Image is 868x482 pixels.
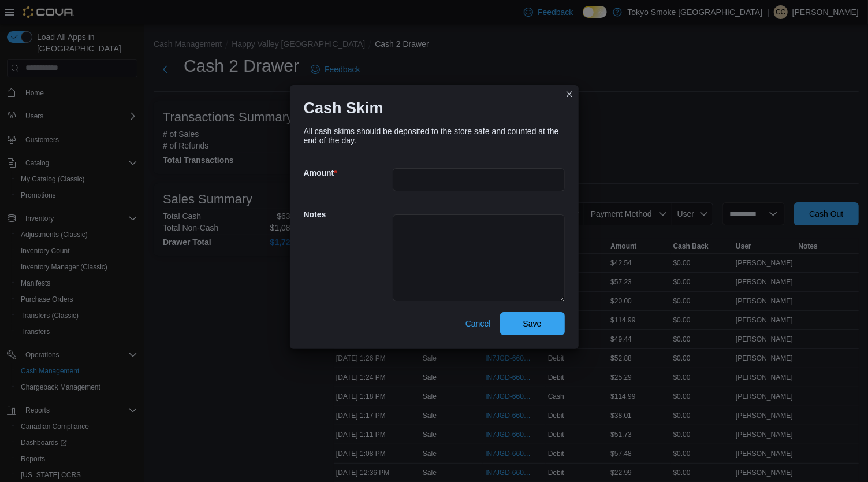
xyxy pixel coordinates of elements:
button: Closes this modal window [562,87,576,101]
button: Save [500,312,565,335]
h5: Notes [304,203,390,226]
h1: Cash Skim [304,99,383,117]
span: Cancel [465,318,491,329]
span: Save [523,318,542,329]
div: All cash skims should be deposited to the store safe and counted at the end of the day. [304,127,565,145]
h5: Amount [304,161,390,184]
button: Cancel [461,312,496,335]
